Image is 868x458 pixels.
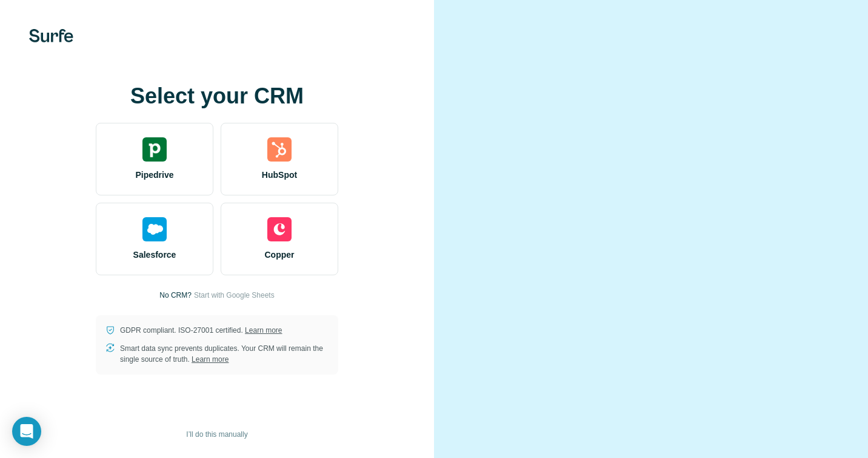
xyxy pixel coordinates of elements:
img: hubspot's logo [267,137,292,162]
span: Pipedrive [135,169,173,181]
img: Surfe's logo [29,29,73,42]
img: pipedrive's logo [142,137,167,162]
p: GDPR compliant. ISO-27001 certified. [120,325,282,336]
a: Learn more [192,355,229,364]
h1: Select your CRM [96,84,338,108]
img: salesforce's logo [142,217,167,241]
button: Start with Google Sheets [194,290,275,301]
img: copper's logo [267,217,292,241]
a: Learn more [245,326,282,335]
p: No CRM? [159,290,192,301]
span: Salesforce [133,249,176,261]
span: Copper [265,249,295,261]
span: I’ll do this manually [186,429,247,440]
span: HubSpot [262,169,297,181]
p: Smart data sync prevents duplicates. Your CRM will remain the single source of truth. [120,343,329,365]
button: I’ll do this manually [178,425,256,443]
div: Open Intercom Messenger [12,417,41,446]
